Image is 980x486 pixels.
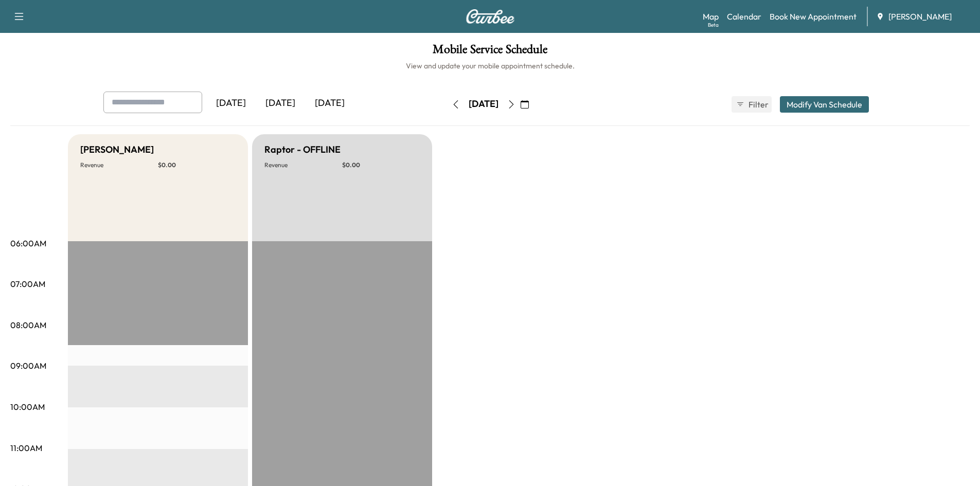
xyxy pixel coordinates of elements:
[708,21,719,29] div: Beta
[206,92,256,115] div: [DATE]
[10,43,970,61] h1: Mobile Service Schedule
[10,401,45,413] p: 10:00AM
[256,92,305,115] div: [DATE]
[264,161,342,169] p: Revenue
[264,142,341,157] h5: Raptor - OFFLINE
[80,161,158,169] p: Revenue
[10,442,42,454] p: 11:00AM
[770,10,857,23] a: Book New Appointment
[749,98,767,111] span: Filter
[780,96,869,113] button: Modify Van Schedule
[703,10,719,23] a: MapBeta
[305,92,354,115] div: [DATE]
[10,61,970,71] h6: View and update your mobile appointment schedule.
[158,161,236,169] p: $ 0.00
[10,278,45,290] p: 07:00AM
[727,10,761,23] a: Calendar
[10,359,46,372] p: 09:00AM
[10,319,46,331] p: 08:00AM
[80,142,154,157] h5: [PERSON_NAME]
[888,10,952,23] span: [PERSON_NAME]
[10,237,46,249] p: 06:00AM
[342,161,420,169] p: $ 0.00
[732,96,772,113] button: Filter
[466,9,515,24] img: Curbee Logo
[469,98,498,111] div: [DATE]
